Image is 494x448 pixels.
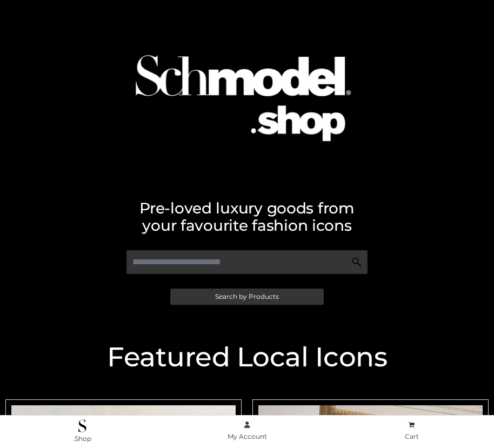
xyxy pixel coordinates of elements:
[215,293,279,300] span: Search by Products
[73,434,91,443] span: .Shop
[78,419,86,432] img: .Shop
[170,289,324,305] a: Search by Products
[351,257,362,268] img: Search Icon
[329,419,494,443] a: Cart
[228,432,267,440] span: My Account
[165,419,330,443] a: My Account
[405,432,419,440] span: Cart
[5,199,489,234] h2: Pre-loved luxury goods from your favourite fashion icons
